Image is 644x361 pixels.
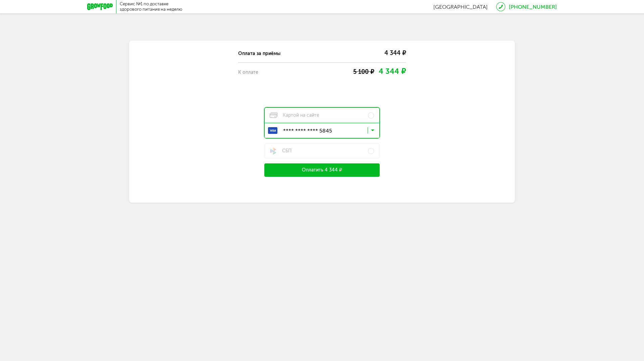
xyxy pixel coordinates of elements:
span: СБП [270,147,291,155]
span: [GEOGRAPHIC_DATA] [433,4,488,10]
div: К оплате [238,69,288,76]
span: 4 344 ₽ [379,67,406,76]
img: sbp-pay.a0b1cb1.svg [270,147,277,155]
span: Картой на сайте [270,112,319,118]
div: Сервис №1 по доставке здорового питания на неделю [120,1,182,12]
span: 5 100 ₽ [353,68,374,75]
div: Оплата за приёмы [238,50,356,57]
div: 4 344 ₽ [356,48,406,58]
button: Оплатить 4 344 ₽ [264,163,380,177]
a: [PHONE_NUMBER] [509,4,557,10]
